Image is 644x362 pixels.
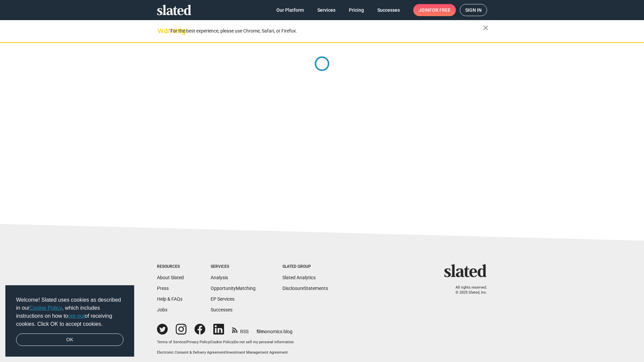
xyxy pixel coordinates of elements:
[30,305,62,311] a: Cookie Policy
[211,296,234,302] a: EP Services
[282,275,316,280] a: Slated Analytics
[225,350,226,355] span: |
[210,340,211,344] span: |
[16,296,123,328] span: Welcome! Slated uses cookies as described in our , which includes instructions on how to of recei...
[157,296,182,302] a: Help & FAQs
[282,286,328,291] a: DisclosureStatements
[211,275,228,280] a: Analysis
[271,4,309,16] a: Our Platform
[16,334,123,346] a: dismiss cookie message
[157,264,184,269] div: Resources
[257,323,292,335] a: filmonomics blog
[157,350,225,355] a: Electronic Consent & Delivery Agreement
[349,4,364,16] span: Pricing
[157,340,185,344] a: Terms of Service
[372,4,405,16] a: Successes
[482,24,490,32] mat-icon: close
[343,4,369,16] a: Pricing
[429,4,450,16] span: for free
[377,4,400,16] span: Successes
[234,340,294,345] button: Do not sell my personal information
[157,275,184,280] a: About Slated
[157,286,169,291] a: Press
[312,4,341,16] a: Services
[317,4,335,16] span: Services
[170,26,483,36] div: For the best experience, please use Chrome, Safari, or Firefox.
[460,4,487,16] a: Sign in
[68,313,85,319] a: opt-out
[276,4,304,16] span: Our Platform
[211,307,232,312] a: Successes
[226,350,288,355] a: Investment Management Agreement
[465,4,482,16] span: Sign in
[186,340,210,344] a: Privacy Policy
[185,340,186,344] span: |
[211,340,233,344] a: Cookie Policy
[211,264,256,269] div: Services
[282,264,328,269] div: Slated Group
[448,285,487,295] p: All rights reserved. © 2025 Slated, Inc.
[211,286,256,291] a: OpportunityMatching
[158,26,166,35] mat-icon: warning
[157,307,167,312] a: Jobs
[232,324,249,335] a: RSS
[5,285,134,357] div: cookieconsent
[233,340,234,344] span: |
[257,329,265,334] span: film
[413,4,456,16] a: Joinfor free
[419,4,450,16] span: Join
